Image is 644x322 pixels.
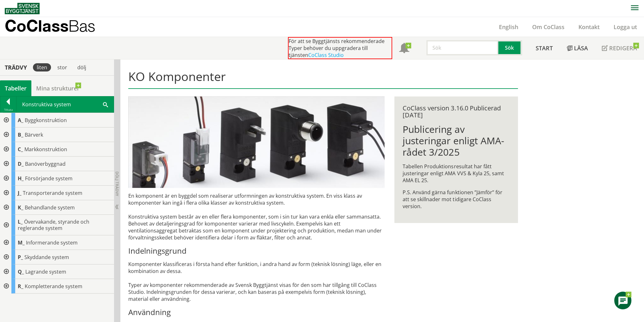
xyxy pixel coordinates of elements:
[607,23,644,31] a: Logga ut
[25,283,82,290] span: Kompletterande system
[128,69,518,89] h1: KO Komponenter
[18,117,23,124] span: A_
[114,171,120,196] span: Dölj trädvy
[525,23,571,31] a: Om CoClass
[18,218,89,232] span: Övervakande, styrande och reglerande system
[18,254,23,261] span: P_
[498,40,522,55] button: Sök
[18,218,23,225] span: L_
[25,204,75,211] span: Behandlande system
[103,101,108,108] span: Sök i tabellen
[536,44,553,52] span: Start
[403,163,509,184] p: Tabellen Produktionsresultat har fått justeringar enligt AMA VVS & Kyla 25, samt AMA EL 25.
[25,268,66,275] span: Lagrande system
[0,107,16,112] div: Tillbaka
[16,96,114,112] div: Konstruktiva system
[288,37,392,59] div: För att se Byggtjänsts rekommenderade Typer behöver du uppgradera till tjänsten
[492,23,525,31] a: English
[18,204,23,211] span: K_
[18,283,23,290] span: R_
[595,37,644,59] a: Redigera
[18,268,24,275] span: Q_
[308,52,344,59] a: CoClass Studio
[24,146,67,153] span: Markkonstruktion
[73,63,90,71] div: dölj
[18,189,22,196] span: J_
[25,131,43,138] span: Bärverk
[18,175,24,182] span: H_
[1,64,30,71] div: Trädvy
[54,63,71,71] div: stor
[25,117,67,124] span: Byggkonstruktion
[574,44,588,52] span: Läsa
[403,189,509,210] p: P.S. Använd gärna funktionen ”Jämför” för att se skillnader mot tidigare CoClass version.
[5,17,109,37] a: CoClassBas
[426,40,498,55] input: Sök
[128,246,385,256] h3: Indelningsgrund
[128,96,385,188] img: pilotventiler.jpg
[18,131,23,138] span: B_
[5,3,40,14] img: Svensk Byggtjänst
[18,160,24,167] span: D_
[31,80,84,96] a: Mina strukturer
[403,124,509,158] h1: Publicering av justeringar enligt AMA-rådet 3/2025
[23,189,82,196] span: Transporterande system
[18,239,25,246] span: M_
[560,37,595,59] a: Läsa
[68,16,95,35] span: Bas
[399,44,409,54] span: Notifikationer
[571,23,607,31] a: Kontakt
[128,307,385,317] h3: Användning
[33,63,51,71] div: liten
[25,160,66,167] span: Banöverbyggnad
[609,44,637,52] span: Redigera
[18,146,23,153] span: C_
[24,254,69,261] span: Skyddande system
[403,105,509,119] div: CoClass version 3.16.0 Publicerad [DATE]
[529,37,560,59] a: Start
[5,22,95,29] p: CoClass
[26,239,78,246] span: Informerande system
[25,175,73,182] span: Försörjande system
